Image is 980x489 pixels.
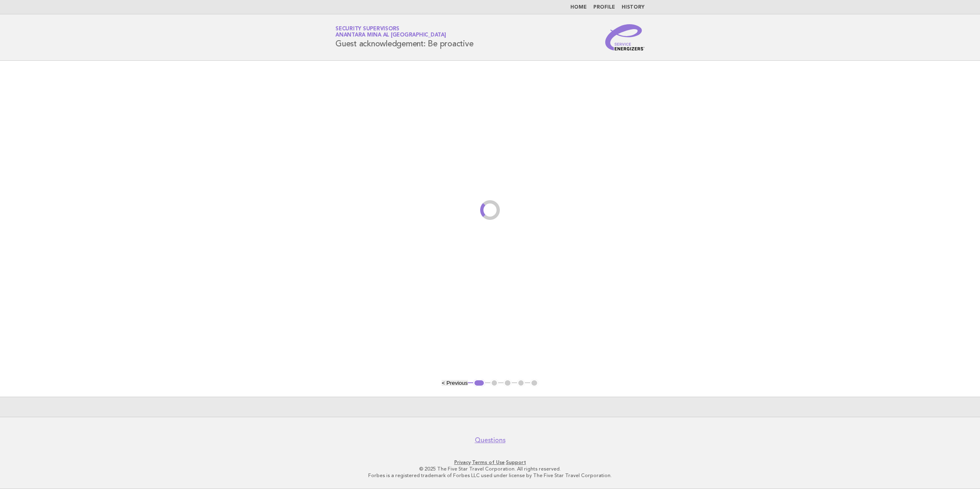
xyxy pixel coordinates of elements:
[239,459,741,466] p: · ·
[335,27,473,48] h1: Guest acknowledgement: Be proactive
[593,5,615,10] a: Profile
[506,459,526,465] a: Support
[239,472,741,479] p: Forbes is a registered trademark of Forbes LLC used under license by The Five Star Travel Corpora...
[605,24,645,50] img: Service Energizers
[570,5,587,10] a: Home
[335,26,446,38] a: Security SupervisorsAnantara Mina al [GEOGRAPHIC_DATA]
[335,33,446,38] span: Anantara Mina al [GEOGRAPHIC_DATA]
[454,459,471,465] a: Privacy
[472,459,505,465] a: Terms of Use
[622,5,645,10] a: History
[239,466,741,472] p: © 2025 The Five Star Travel Corporation. All rights reserved.
[475,436,506,444] a: Questions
